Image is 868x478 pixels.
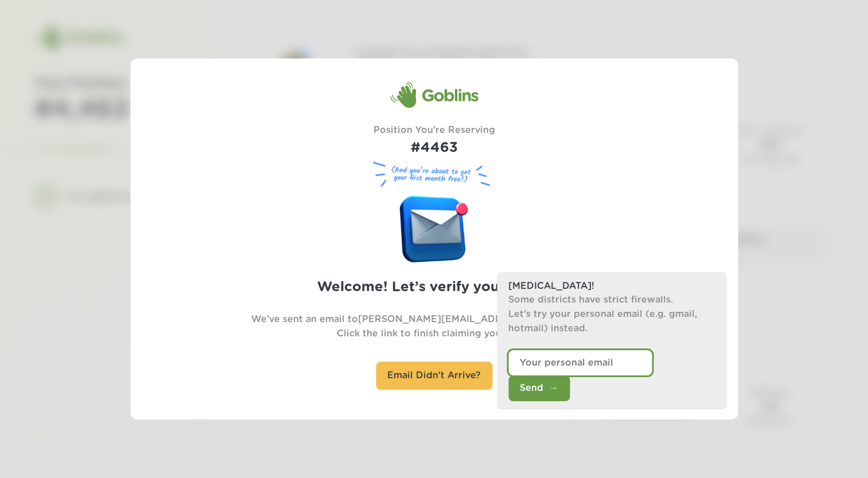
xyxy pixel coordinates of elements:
input: Your personal email [508,350,652,375]
h3: [MEDICAL_DATA]! [508,279,715,293]
figure: (And you’re about to get your first month free!) [368,159,500,190]
button: Send [508,375,570,401]
p: Some districts have strict firewalls. Let’s try your personal email (e.g. gmail, hotmail) instead. [508,293,715,335]
h2: Welcome! Let’s verify your email. [317,277,551,298]
p: We've sent an email to [PERSON_NAME][EMAIL_ADDRESS][DOMAIN_NAME] . Click the link to finish claim... [251,312,617,341]
div: Position You're Reserving [373,123,495,159]
div: Email Didn't Arrive? [376,362,492,390]
div: Goblins [390,81,478,109]
h1: #4463 [373,138,495,159]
